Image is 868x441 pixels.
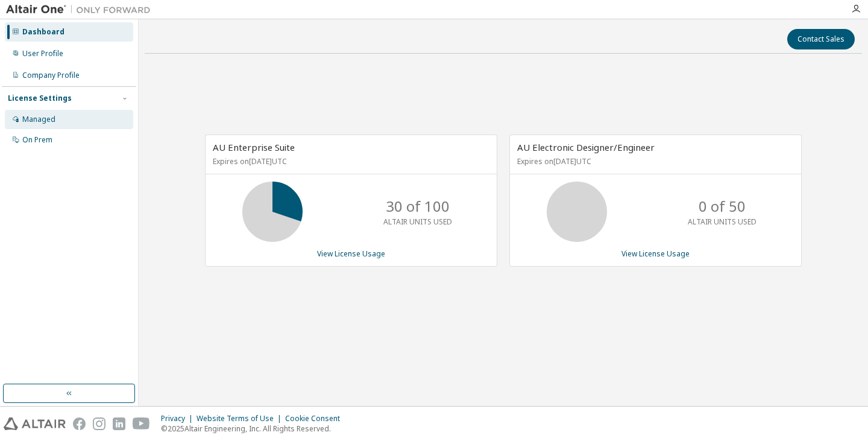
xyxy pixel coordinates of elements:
[133,417,150,430] img: youtube.svg
[699,196,746,217] p: 0 of 50
[4,417,66,430] img: altair_logo.svg
[73,417,86,430] img: facebook.svg
[383,217,452,227] p: ALTAIR UNITS USED
[213,141,295,153] span: AU Enterprise Suite
[688,217,756,227] p: ALTAIR UNITS USED
[386,196,450,217] p: 30 of 100
[22,71,80,80] div: Company Profile
[621,249,690,259] a: View License Usage
[113,417,125,430] img: linkedin.svg
[317,249,385,259] a: View License Usage
[517,156,791,167] p: Expires on [DATE] UTC
[161,414,197,424] div: Privacy
[22,27,64,37] div: Dashboard
[517,141,655,153] span: AU Electronic Designer/Engineer
[22,115,55,124] div: Managed
[93,417,105,430] img: instagram.svg
[22,135,52,145] div: On Prem
[161,424,347,434] p: © 2025 Altair Engineering, Inc. All Rights Reserved.
[213,156,486,167] p: Expires on [DATE] UTC
[197,414,285,424] div: Website Terms of Use
[6,4,157,16] img: Altair One
[8,94,72,103] div: License Settings
[787,29,855,49] button: Contact Sales
[22,49,63,59] div: User Profile
[285,414,347,424] div: Cookie Consent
